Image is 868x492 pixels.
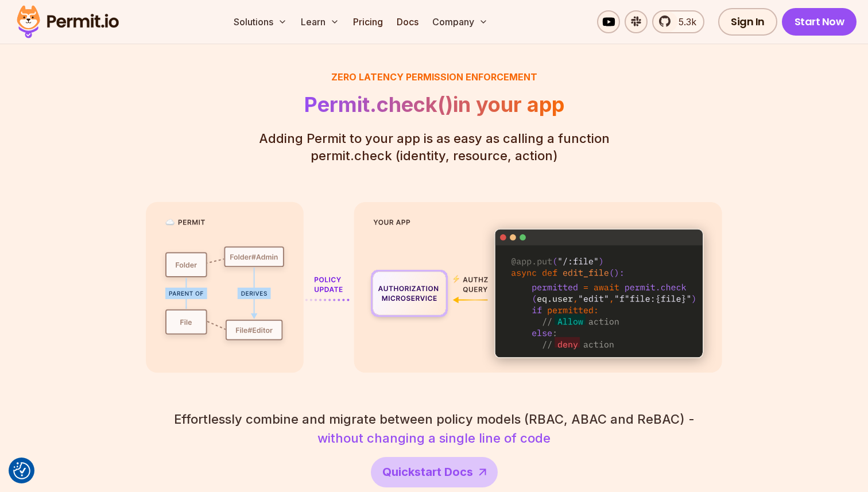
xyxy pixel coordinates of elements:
[428,10,493,33] button: Company
[672,15,696,29] span: 5.3k
[259,130,610,147] span: Adding Permit to your app is as easy as calling a function
[304,93,564,116] h2: in your app
[718,8,777,36] a: Sign In
[382,464,473,480] span: Quickstart Docs
[229,10,292,33] button: Solutions
[348,10,387,33] a: Pricing
[304,93,453,116] span: Permit.check()
[296,10,344,33] button: Learn
[652,10,704,33] a: 5.3k
[11,2,124,41] img: Permit logo
[13,462,30,479] button: Consent Preferences
[371,457,498,487] a: Quickstart Docs
[259,130,610,165] p: permit.check (identity, resource, action)
[317,431,551,445] strong: without changing a single line of code
[392,10,423,33] a: Docs
[174,410,695,429] span: Effortlessly combine and migrate between policy models (RBAC, ABAC and ReBAC) -
[304,70,564,84] h3: Zero latency Permission enforcement
[13,462,30,479] img: Revisit consent button
[782,8,857,36] a: Start Now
